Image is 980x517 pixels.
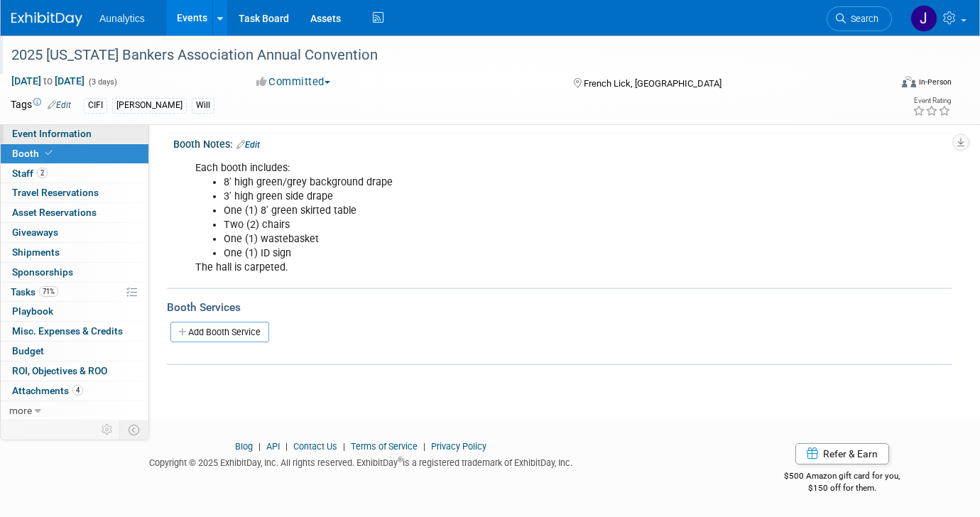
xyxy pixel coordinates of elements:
[910,5,937,32] img: Julie Grisanti-Cieslak
[266,441,280,452] a: API
[282,441,291,452] span: |
[1,381,148,401] a: Attachments4
[339,441,349,452] span: |
[120,420,149,439] td: Toggle Event Tabs
[1,124,148,143] a: Event Information
[11,286,58,298] span: Tasks
[1,164,148,183] a: Staff2
[398,456,403,464] sup: ®
[173,134,952,152] div: Booth Notes:
[37,168,48,178] span: 2
[12,246,60,258] span: Shipments
[224,218,792,232] li: Two (2) chairs
[1,302,148,321] a: Playbook
[251,75,336,89] button: Committed
[812,74,952,95] div: Event Format
[6,43,871,68] div: 2025 [US_STATE] Bankers Association Annual Convention
[84,98,107,113] div: CIFI
[1,361,148,381] a: ROI, Objectives & ROO
[1,223,148,242] a: Giveaways
[1,283,148,302] a: Tasks71%
[1,144,148,163] a: Booth
[12,227,58,238] span: Giveaways
[224,190,792,204] li: 3' high green side drape
[1,401,148,420] a: more
[827,6,892,31] a: Search
[41,75,55,87] span: to
[99,13,145,24] span: Aunalytics
[431,441,486,452] a: Privacy Policy
[95,420,120,439] td: Personalize Event Tab Strip
[12,148,55,159] span: Booth
[12,128,92,139] span: Event Information
[170,322,269,342] a: Add Booth Service
[255,441,264,452] span: |
[45,149,53,157] i: Booth reservation complete
[12,168,48,179] span: Staff
[185,154,800,283] div: Each booth includes: The hall is carpeted.
[846,13,878,24] span: Search
[732,482,952,494] div: $150 off for them.
[1,342,148,361] a: Budget
[235,441,253,452] a: Blog
[1,322,148,341] a: Misc. Expenses & Credits
[167,300,952,315] div: Booth Services
[11,75,85,87] span: [DATE] [DATE]
[9,405,32,416] span: more
[1,203,148,222] a: Asset Reservations
[420,441,429,452] span: |
[902,76,916,87] img: Format-Inperson.png
[224,246,792,261] li: One (1) ID sign
[48,100,71,110] a: Edit
[224,204,792,218] li: One (1) 8' green skirted table
[293,441,337,452] a: Contact Us
[112,98,187,113] div: [PERSON_NAME]
[12,365,107,376] span: ROI, Objectives & ROO
[795,443,889,464] a: Refer & Earn
[584,78,722,89] span: French Lick, [GEOGRAPHIC_DATA]
[12,325,123,337] span: Misc. Expenses & Credits
[11,12,82,26] img: ExhibitDay
[11,453,711,469] div: Copyright © 2025 ExhibitDay, Inc. All rights reserved. ExhibitDay is a registered trademark of Ex...
[913,97,951,104] div: Event Rating
[224,232,792,246] li: One (1) wastebasket
[236,140,260,150] a: Edit
[918,77,952,87] div: In-Person
[12,305,53,317] span: Playbook
[12,385,83,396] span: Attachments
[12,345,44,357] span: Budget
[1,243,148,262] a: Shipments
[72,385,83,396] span: 4
[39,286,58,297] span: 71%
[351,441,418,452] a: Terms of Service
[12,266,73,278] span: Sponsorships
[11,97,71,114] td: Tags
[732,461,952,494] div: $500 Amazon gift card for you,
[1,263,148,282] a: Sponsorships
[12,207,97,218] span: Asset Reservations
[192,98,214,113] div: Will
[1,183,148,202] a: Travel Reservations
[224,175,792,190] li: 8' high green/grey background drape
[87,77,117,87] span: (3 days)
[12,187,99,198] span: Travel Reservations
